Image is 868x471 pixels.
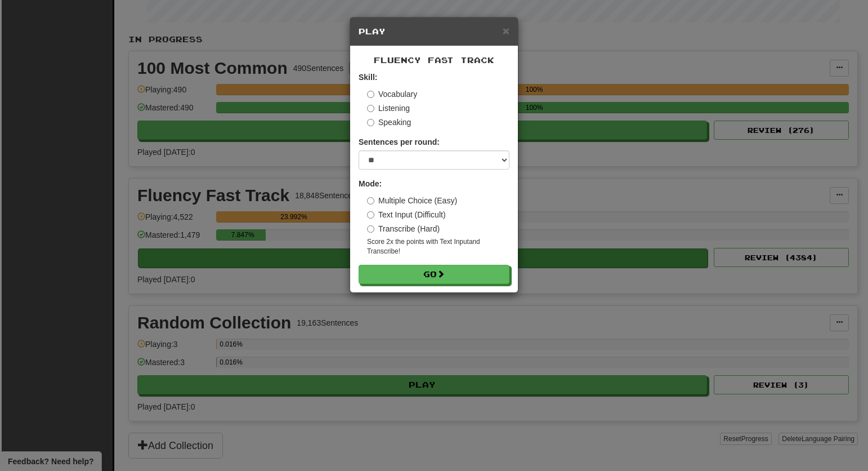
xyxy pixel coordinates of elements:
[367,225,374,233] input: Transcribe (Hard)
[367,103,410,114] label: Listening
[367,223,440,234] label: Transcribe (Hard)
[367,119,374,126] input: Speaking
[359,265,509,284] button: Go
[359,73,377,82] strong: Skill:
[359,179,382,188] strong: Mode:
[359,136,440,148] label: Sentences per round:
[367,237,509,256] small: Score 2x the points with Text Input and Transcribe !
[367,195,457,206] label: Multiple Choice (Easy)
[503,25,509,37] button: Close
[367,88,417,100] label: Vocabulary
[367,211,374,219] input: Text Input (Difficult)
[367,117,411,128] label: Speaking
[367,105,374,112] input: Listening
[367,91,374,98] input: Vocabulary
[367,197,374,205] input: Multiple Choice (Easy)
[359,26,509,37] h5: Play
[367,209,446,220] label: Text Input (Difficult)
[374,55,494,65] span: Fluency Fast Track
[503,24,509,37] span: ×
